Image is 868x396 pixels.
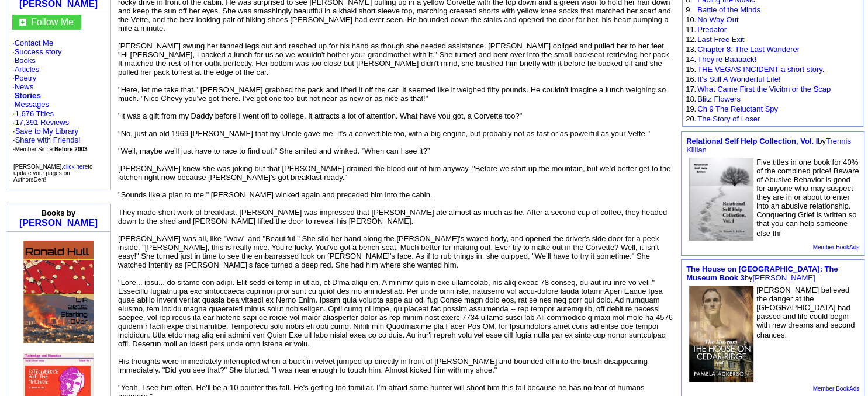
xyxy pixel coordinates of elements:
font: 13. [686,45,696,54]
a: News [15,82,34,91]
img: shim.gif [59,235,60,239]
font: Five titles in one book for 40% of the combined price! Beware of Abusive Behavior is good for any... [756,158,859,238]
font: [PERSON_NAME], to update your pages on AuthorsDen! [13,164,93,183]
a: Member BookAds [813,244,859,251]
font: 15. [686,65,696,74]
a: Relational Self Help Collection, Vol. I [686,137,818,145]
font: 10. [686,15,696,24]
font: 18. [686,95,696,103]
a: Chapter 8: The Last Wanderer [697,45,800,54]
b: Books by [42,209,76,217]
b: Before 2003 [54,146,88,152]
img: 80441.jpg [23,241,94,343]
a: Follow Me [31,17,74,27]
img: 79495.jpg [689,286,753,382]
a: 17,391 Reviews [15,118,70,127]
a: No Way Out [697,15,738,24]
a: Success story [15,47,62,56]
a: Save to My Library [15,127,78,136]
font: · · · [13,127,81,153]
img: shim.gif [58,235,59,239]
font: 16. [686,75,696,84]
a: [PERSON_NAME] [19,218,98,228]
a: [PERSON_NAME] [752,273,815,282]
a: Contact Me [15,39,53,47]
a: Member BookAds [813,385,859,392]
a: Stories [15,91,41,100]
font: 19. [686,105,696,113]
a: Messages [15,100,49,109]
font: · [12,100,49,109]
a: Predator [697,25,727,34]
a: They're Baaaack! [697,55,756,64]
img: shim.gif [23,343,24,349]
font: · · [13,109,88,153]
a: Ch 9 The Reluctant Spy [697,105,778,113]
a: The Story of Loser [697,114,760,123]
font: [PERSON_NAME] believed the danger at the [GEOGRAPHIC_DATA] had passed and life could begin with n... [756,286,855,339]
a: The House on [GEOGRAPHIC_DATA]: The Museum Book 3 [686,265,838,282]
font: 20. [686,114,696,123]
font: · · · · · · · [12,39,105,154]
img: gc.jpg [19,19,26,26]
a: Blitz Flowers [697,95,741,103]
font: 12. [686,35,696,44]
font: 14. [686,55,696,64]
a: It's Still A Wonderful Life! [697,75,780,84]
font: by [686,137,851,154]
a: Trennis Killian [686,137,851,154]
a: 1,676 Titles [15,109,54,118]
font: by [686,265,838,282]
img: shim.gif [60,235,60,239]
img: shim.gif [58,235,58,239]
a: What Came First the Vicitm or the Scap [697,85,831,93]
a: click here [63,164,88,170]
a: THE VEGAS INCIDENT-a short story. [697,65,824,74]
font: Member Since: [15,146,88,152]
img: shim.gif [57,235,58,239]
a: Books [15,56,36,65]
a: Articles [15,65,40,74]
font: 11. [686,25,696,34]
img: 41955.jpg [689,158,753,241]
a: Share with Friends! [15,136,81,144]
a: Poetry [15,74,37,82]
a: Battle of the Minds [697,5,760,14]
font: 17. [686,85,696,93]
font: 9. [686,5,692,14]
a: Last Free Exit [697,35,744,44]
